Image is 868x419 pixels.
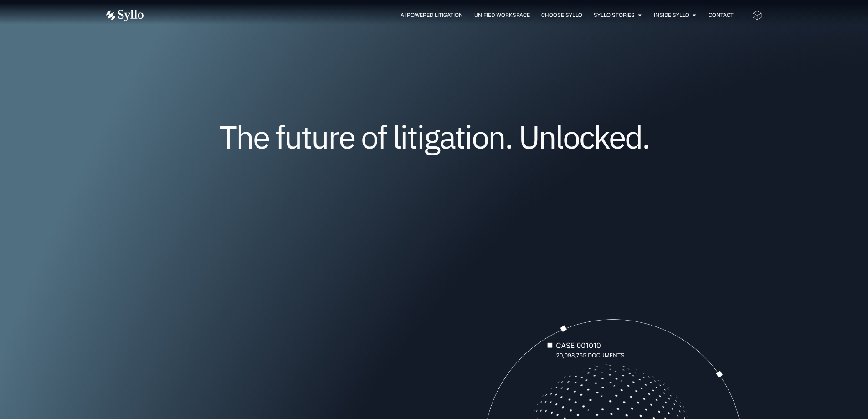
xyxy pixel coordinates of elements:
[709,11,734,19] a: Contact
[162,11,734,20] nav: Menu
[654,11,689,19] a: Inside Syllo
[161,122,708,152] h1: The future of litigation. Unlocked.
[162,11,734,20] div: Menu Toggle
[474,11,530,19] a: Unified Workspace
[106,10,144,21] img: Vector
[401,11,463,19] a: AI Powered Litigation
[541,11,582,19] a: Choose Syllo
[594,11,635,19] a: Syllo Stories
